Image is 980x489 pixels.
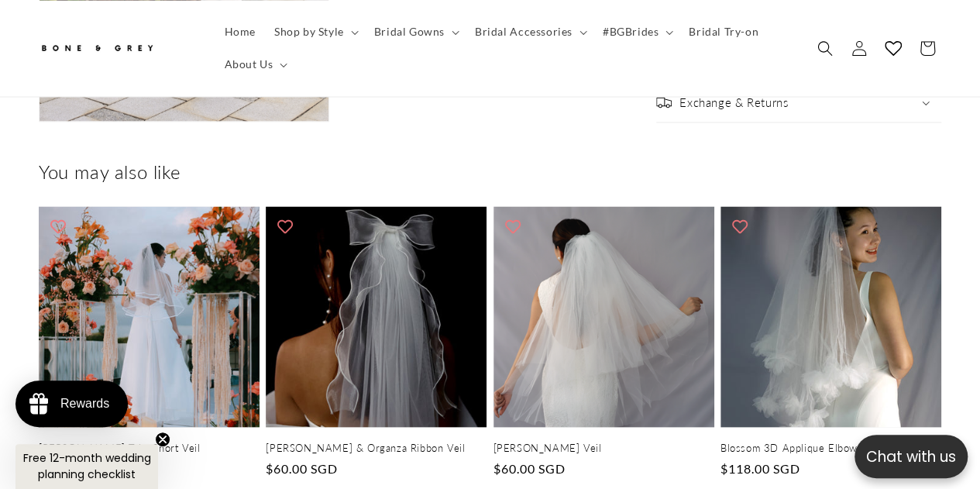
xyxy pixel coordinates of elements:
[39,36,155,61] img: Bone and Grey Bridal
[43,210,74,241] button: Add to wishlist
[854,446,968,468] p: Chat with us
[724,210,755,241] button: Add to wishlist
[799,28,903,54] button: Write a review
[39,159,941,183] h2: You may also like
[225,57,273,71] span: About Us
[656,82,941,121] summary: Exchange & Returns
[365,15,466,48] summary: Bridal Gowns
[265,15,365,48] summary: Shop by Style
[497,210,528,241] button: Add to wishlist
[266,441,487,454] a: [PERSON_NAME] & Organza Ribbon Veil
[466,15,593,48] summary: Bridal Accessories
[274,25,344,39] span: Shop by Style
[475,25,573,39] span: Bridal Accessories
[15,444,158,489] div: Free 12-month wedding planning checklistClose teaser
[854,435,968,478] button: Open chatbox
[39,441,260,454] a: [PERSON_NAME] Trim Short Veil
[603,25,658,39] span: #BGBrides
[33,29,200,67] a: Bone and Grey Bridal
[493,441,714,454] a: [PERSON_NAME] Veil
[689,25,758,39] span: Bridal Try-on
[808,31,842,65] summary: Search
[679,15,768,48] a: Bridal Try-on
[23,450,151,482] span: Free 12-month wedding planning checklist
[215,15,265,48] a: Home
[177,374,208,391] div: [DATE]
[225,25,256,39] span: Home
[270,210,301,241] button: Add to wishlist
[12,374,114,391] div: [PERSON_NAME]
[60,397,109,411] div: Rewards
[720,441,941,454] a: Blossom 3D Applique Elbow Tulle Veil
[374,25,445,39] span: Bridal Gowns
[4,84,216,367] img: 1054859
[679,94,788,109] h2: Exchange & Returns
[593,15,679,48] summary: #BGBrides
[215,48,294,81] summary: About Us
[155,432,170,447] button: Close teaser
